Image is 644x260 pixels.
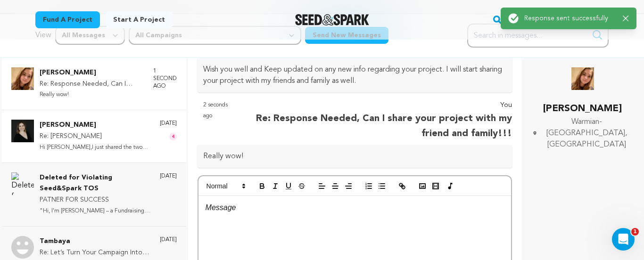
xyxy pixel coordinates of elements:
[11,120,34,142] img: Savino Lee Photo
[40,195,150,206] p: PATNER FOR SUCCESS
[40,131,150,142] p: Re: [PERSON_NAME]
[203,100,231,141] p: 2 seconds ago
[40,206,150,217] p: "Hi, I'm [PERSON_NAME] – a Fundraising Spe...
[203,64,506,87] p: Wish you well and Keep updated on any new info regarding your project. I will start sharing your ...
[40,236,150,247] p: Tambaya
[35,11,100,28] a: Fund a project
[571,67,594,90] img: Emma Martinez Photo
[11,67,34,90] img: Emma Martinez Photo
[295,14,369,25] a: Seed&Spark Homepage
[533,101,633,116] p: [PERSON_NAME]
[612,228,635,251] iframe: Intercom live chat
[169,133,177,140] span: 4
[160,172,177,180] p: [DATE]
[40,79,144,90] p: Re: Response Needed, Can I share your project with my friend and family!!!
[203,151,506,162] p: Really wow!
[524,14,615,23] p: Response sent successfully
[40,67,144,79] p: [PERSON_NAME]
[541,116,633,150] span: Warmian-[GEOGRAPHIC_DATA], [GEOGRAPHIC_DATA]
[153,67,177,90] p: 1 second ago
[40,247,150,259] p: Re: Let’s Turn Your Campaign Into a Success Story ?
[295,14,369,25] img: Seed&Spark Logo Dark Mode
[631,228,639,236] span: 1
[11,236,34,259] img: Tambaya Photo
[231,100,512,111] p: You
[40,172,150,195] p: Deleted for Violating Seed&Spark TOS
[160,236,177,244] p: [DATE]
[11,172,34,195] img: Deleted for Violating Seed&Spark TOS Photo
[40,120,150,131] p: [PERSON_NAME]
[40,89,144,100] p: Really wow!
[40,142,150,153] p: Hi [PERSON_NAME],I just shared the two to...
[231,111,512,141] p: Re: Response Needed, Can I share your project with my friend and family!!!
[106,11,173,28] a: Start a project
[160,120,177,127] p: [DATE]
